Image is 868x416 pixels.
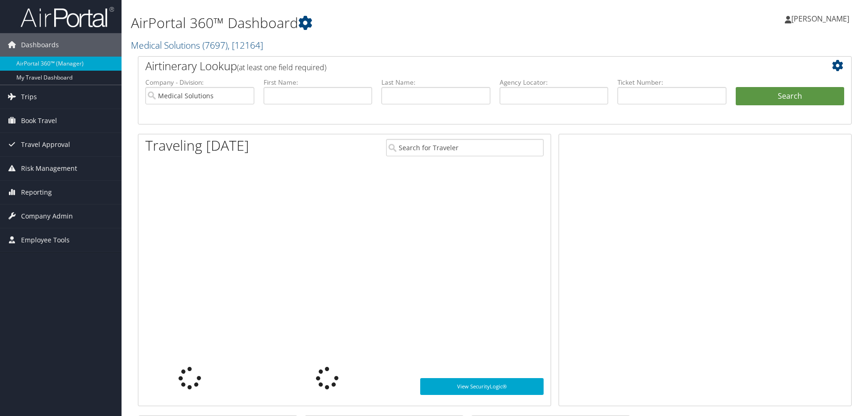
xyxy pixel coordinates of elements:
span: [PERSON_NAME] [791,14,849,24]
span: Dashboards [21,33,59,57]
span: Reporting [21,181,52,204]
button: Search [736,87,845,106]
span: Company Admin [21,204,73,228]
label: Ticket Number: [617,78,726,87]
a: [PERSON_NAME] [785,5,859,33]
label: First Name: [264,78,373,87]
span: Book Travel [21,109,57,132]
span: (at least one field required) [237,62,326,73]
img: airportal-logo.png [21,6,114,28]
a: View SecurityLogic® [420,378,544,395]
label: Last Name: [381,78,490,87]
span: Risk Management [21,157,77,180]
label: Agency Locator: [500,78,609,87]
input: Search for Traveler [386,139,544,156]
span: Trips [21,85,37,109]
span: , [ 12164 ] [228,39,263,51]
span: Travel Approval [21,133,70,156]
span: ( 7697 ) [202,39,228,51]
label: Company - Division: [145,78,254,87]
h1: AirPortal 360™ Dashboard [131,13,616,33]
a: Medical Solutions [131,39,263,51]
h1: Traveling [DATE] [145,136,249,155]
h2: Airtinerary Lookup [145,58,785,74]
span: Employee Tools [21,228,70,252]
